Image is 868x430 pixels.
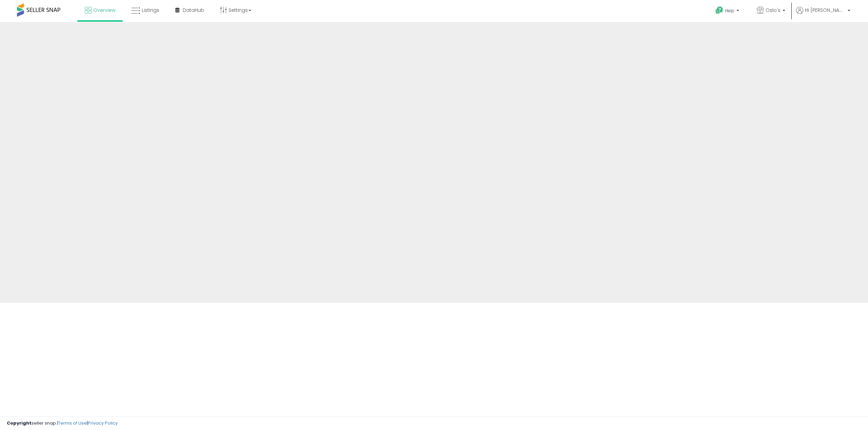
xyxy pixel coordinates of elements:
span: Hi [PERSON_NAME] [805,7,846,14]
i: Get Help [715,6,724,15]
span: Overview [93,7,115,14]
span: Listings [142,7,159,14]
span: Help [725,8,734,14]
span: Oslo's [766,7,781,14]
a: Hi [PERSON_NAME] [796,7,850,22]
span: DataHub [183,7,204,14]
a: Help [710,1,746,22]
